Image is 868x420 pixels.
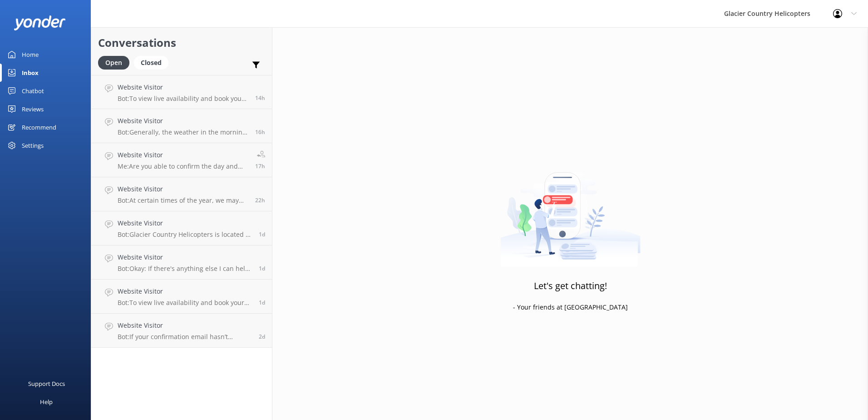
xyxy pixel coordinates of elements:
[255,94,265,102] span: Sep 03 2025 09:45pm (UTC +12:00) Pacific/Auckland
[118,286,252,296] h4: Website Visitor
[259,230,265,238] span: Sep 03 2025 11:41am (UTC +12:00) Pacific/Auckland
[91,245,272,280] a: Website VisitorBot:Okay: If there's anything else I can help with, let me know!1d
[118,230,252,239] p: Bot: Glacier Country Helicopters is located at [STREET_ADDRESS][PERSON_NAME][PERSON_NAME]. For di...
[22,100,44,118] div: Reviews
[134,57,173,67] a: Closed
[91,314,272,348] a: Website VisitorBot:If your confirmation email hasn’t arrived, please check your spam or junk fold...
[118,82,248,92] h4: Website Visitor
[118,116,248,126] h4: Website Visitor
[118,150,248,160] h4: Website Visitor
[22,136,44,155] div: Settings
[22,118,56,136] div: Recommend
[534,279,607,293] h3: Let's get chatting!
[259,265,265,272] span: Sep 02 2025 11:49pm (UTC +12:00) Pacific/Auckland
[118,128,248,136] p: Bot: Generally, the weather in the morning is the most stable compared to the afternoon.
[259,333,265,340] span: Sep 01 2025 02:10pm (UTC +12:00) Pacific/Auckland
[118,196,248,205] p: Bot: At certain times of the year, we may have promo codes activated. Currently, we have WINTER15...
[98,34,265,51] h2: Conversations
[28,375,65,393] div: Support Docs
[91,280,272,314] a: Website VisitorBot:To view live availability and book your tour, please visit: [URL][DOMAIN_NAME].1d
[118,299,252,307] p: Bot: To view live availability and book your tour, please visit: [URL][DOMAIN_NAME].
[91,211,272,245] a: Website VisitorBot:Glacier Country Helicopters is located at [STREET_ADDRESS][PERSON_NAME][PERSON...
[134,56,168,70] div: Closed
[91,75,272,109] a: Website VisitorBot:To view live availability and book your tour, click [URL][DOMAIN_NAME].14h
[22,82,44,100] div: Chatbot
[40,393,53,411] div: Help
[98,56,129,70] div: Open
[22,64,39,82] div: Inbox
[91,143,272,177] a: Website VisitorMe:Are you able to confirm the day and time you are wanting to fly? I can look at ...
[255,196,265,204] span: Sep 03 2025 01:09pm (UTC +12:00) Pacific/Auckland
[98,57,134,67] a: Open
[118,320,252,330] h4: Website Visitor
[118,333,252,341] p: Bot: If your confirmation email hasn’t arrived, please check your spam or junk folder first. If i...
[118,218,252,228] h4: Website Visitor
[118,95,248,103] p: Bot: To view live availability and book your tour, click [URL][DOMAIN_NAME].
[118,265,252,273] p: Bot: Okay: If there's anything else I can help with, let me know!
[91,177,272,211] a: Website VisitorBot:At certain times of the year, we may have promo codes activated. Currently, we...
[22,45,39,64] div: Home
[118,184,248,194] h4: Website Visitor
[14,15,66,30] img: yonder-white-logo.png
[91,109,272,143] a: Website VisitorBot:Generally, the weather in the morning is the most stable compared to the after...
[513,302,628,312] p: - Your friends at [GEOGRAPHIC_DATA]
[500,153,641,267] img: artwork of a man stealing a conversation from at giant smartphone
[255,162,265,170] span: Sep 03 2025 05:58pm (UTC +12:00) Pacific/Auckland
[118,252,252,262] h4: Website Visitor
[255,128,265,136] span: Sep 03 2025 07:48pm (UTC +12:00) Pacific/Auckland
[259,299,265,306] span: Sep 02 2025 12:22pm (UTC +12:00) Pacific/Auckland
[118,162,248,170] p: Me: Are you able to confirm the day and time you are wanting to fly? I can look at options with t...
